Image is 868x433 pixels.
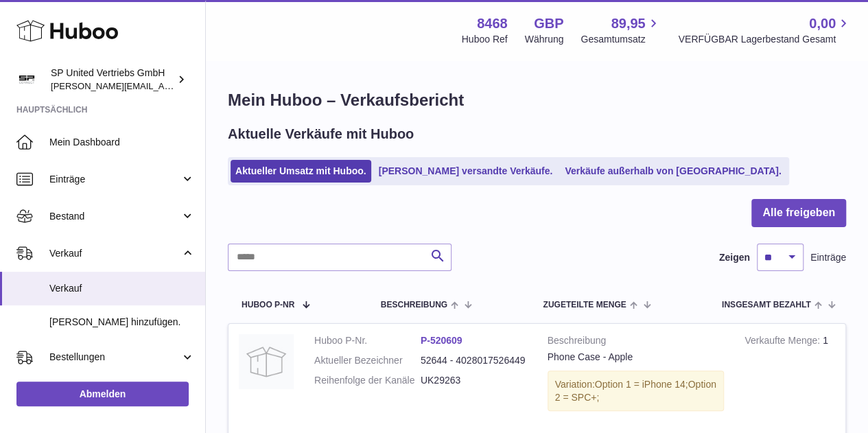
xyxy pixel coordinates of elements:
[314,354,421,367] dt: Aktueller Bezeichner
[421,374,527,387] dd: UK29263
[678,14,852,46] a: 0,00 VERFÜGBAR Lagerbestand Gesamt
[555,379,716,403] span: Option 2 = SPC+;
[719,251,750,264] label: Zeigen
[548,334,725,351] strong: Beschreibung
[809,14,836,33] span: 0,00
[228,89,846,111] h1: Mein Huboo – Verkaufsbericht
[242,301,294,309] span: Huboo P-Nr
[560,160,786,183] a: Verkäufe außerhalb von [GEOGRAPHIC_DATA].
[314,374,421,387] dt: Reihenfolge der Kanäle
[49,173,180,186] span: Einträge
[49,136,195,149] span: Mein Dashboard
[611,14,645,33] span: 89,95
[314,334,421,347] dt: Huboo P-Nr.
[239,334,294,389] img: no-photo.jpg
[421,335,462,346] a: P-520609
[51,80,275,91] span: [PERSON_NAME][EMAIL_ADDRESS][DOMAIN_NAME]
[421,354,527,367] dd: 52644 - 4028017526449
[16,69,37,90] img: tim@sp-united.com
[810,251,846,264] span: Einträge
[49,351,180,364] span: Bestellungen
[543,301,626,309] span: ZUGETEILTE Menge
[678,33,852,46] span: VERFÜGBAR Lagerbestand Gesamt
[734,324,845,429] td: 1
[751,199,846,227] button: Alle freigeben
[722,301,811,309] span: Insgesamt bezahlt
[374,160,558,183] a: [PERSON_NAME] versandte Verkäufe.
[744,335,823,349] strong: Verkaufte Menge
[548,351,725,364] div: Phone Case - Apple
[49,316,195,329] span: [PERSON_NAME] hinzufügen.
[49,282,195,295] span: Verkauf
[462,33,508,46] div: Huboo Ref
[16,382,189,406] a: Abmelden
[525,33,564,46] div: Währung
[477,14,508,33] strong: 8468
[228,125,414,143] h2: Aktuelle Verkäufe mit Huboo
[381,301,447,309] span: Beschreibung
[595,379,688,390] span: Option 1 = iPhone 14;
[548,371,725,412] div: Variation:
[231,160,371,183] a: Aktueller Umsatz mit Huboo.
[580,14,661,46] a: 89,95 Gesamtumsatz
[534,14,563,33] strong: GBP
[49,247,180,260] span: Verkauf
[51,67,174,93] div: SP United Vertriebs GmbH
[580,33,661,46] span: Gesamtumsatz
[49,210,180,223] span: Bestand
